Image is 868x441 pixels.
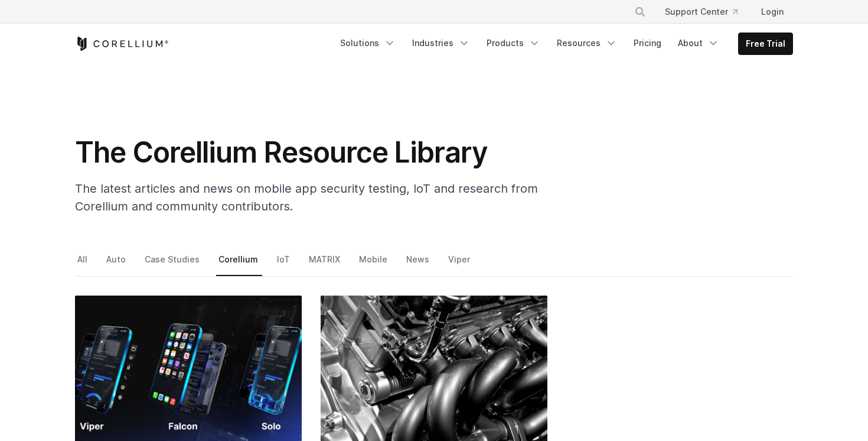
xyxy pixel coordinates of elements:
a: Industries [405,33,477,54]
a: Corellium [216,251,262,276]
a: Pricing [626,33,668,54]
button: Search [629,1,651,22]
div: Navigation Menu [620,1,793,22]
a: IoT [275,251,294,276]
a: Case Studies [142,251,204,276]
a: Products [479,33,547,54]
a: Mobile [357,251,391,276]
a: Viper [446,251,474,276]
a: Free Trial [739,33,792,54]
span: The latest articles and news on mobile app security testing, IoT and research from Corellium and ... [75,181,538,213]
a: About [671,33,726,54]
a: Support Center [655,1,747,22]
div: Navigation Menu [333,33,793,55]
a: Solutions [333,33,403,54]
a: All [75,251,92,276]
a: MATRIX [306,251,344,276]
a: News [404,251,433,276]
h1: The Corellium Resource Library [75,135,547,170]
a: Login [752,1,793,22]
a: Corellium Home [75,37,169,51]
a: Resources [550,33,624,54]
a: Auto [104,251,130,276]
